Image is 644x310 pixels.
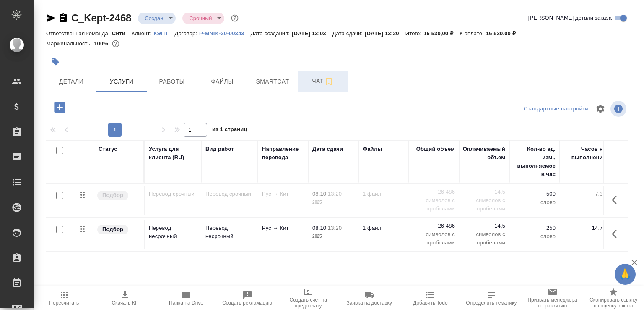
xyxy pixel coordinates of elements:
button: Добавить Todo [400,286,461,310]
span: из 1 страниц [212,124,247,137]
p: 08.10, [312,225,328,231]
a: КЭПТ [153,29,174,37]
p: [DATE] 13:03 [292,30,332,37]
td: 14.71 [560,220,610,249]
p: 08.10, [312,191,328,197]
div: Услуга для клиента (RU) [149,145,197,162]
div: split button [522,102,590,116]
p: Рус → Кит [262,224,304,232]
span: Работы [152,76,192,87]
button: Показать кнопки [607,224,627,244]
p: Подбор [102,225,123,234]
p: Дата сдачи: [332,30,365,37]
p: 250 [514,224,556,232]
div: Часов на выполнение [564,145,606,162]
p: символов с пробелами [463,196,505,213]
button: Папка на Drive [156,286,217,310]
span: Пересчитать [49,300,79,306]
p: 14,5 [463,222,505,230]
button: Скачать КП [95,286,156,310]
p: P-MNIK-20-00343 [199,30,251,37]
p: Клиент: [132,30,153,37]
span: Добавить Todo [413,300,447,306]
button: 0.00 RUB; [110,38,121,49]
p: К оплате: [460,30,486,37]
p: Перевод несрочный [205,224,254,241]
p: Перевод срочный [205,190,254,198]
span: Заявка на доставку [347,300,392,306]
div: Статус [99,145,117,153]
div: Создан [138,13,176,24]
button: Показать кнопки [607,190,627,210]
div: Кол-во ед. изм., выполняемое в час [514,145,556,179]
button: Создать счет на предоплату [278,286,339,310]
div: Файлы [363,145,382,153]
span: Чат [303,76,343,87]
span: Услуги [101,76,142,87]
span: Определить тематику [466,300,517,306]
p: 500 [514,190,556,198]
div: Общий объем [416,145,455,153]
button: Создан [142,15,166,22]
p: 13:20 [328,191,342,197]
p: Перевод срочный [149,190,197,198]
button: Доп статусы указывают на важность/срочность заказа [229,13,240,24]
button: Добавить тэг [46,53,65,71]
div: Создан [182,13,224,24]
p: КЭПТ [153,30,174,37]
p: 1 файл [363,224,405,232]
p: слово [514,198,556,207]
button: Создать рекламацию [217,286,278,310]
button: Призвать менеджера по развитию [522,286,583,310]
button: Скопировать ссылку на оценку заказа [583,286,644,310]
p: Маржинальность: [46,40,94,47]
button: Добавить услугу [48,99,71,116]
p: 13:20 [328,225,342,231]
a: C_Kept-2468 [71,12,131,24]
td: 7.36 [560,186,610,215]
p: 14,5 [463,188,505,196]
p: Сити [112,30,132,37]
a: P-MNIK-20-00343 [199,29,251,37]
span: Папка на Drive [169,300,203,306]
span: Создать счет на предоплату [283,297,334,309]
p: слово [514,232,556,241]
p: 2025 [312,198,354,207]
div: Оплачиваемый объем [463,145,505,162]
button: 🙏 [615,264,636,285]
p: Рус → Кит [262,190,304,198]
span: Файлы [202,76,242,87]
p: 26 486 [413,188,455,196]
p: [DATE] 13:20 [365,30,405,37]
p: 16 530,00 ₽ [486,30,522,37]
p: 100% [94,40,110,47]
p: 1 файл [363,190,405,198]
button: Скопировать ссылку [58,13,68,23]
span: Скачать КП [112,300,138,306]
p: 16 530,00 ₽ [423,30,460,37]
p: Подбор [102,191,123,200]
p: Договор: [174,30,199,37]
div: Вид работ [205,145,234,153]
span: Посмотреть информацию [610,101,628,117]
p: Итого: [405,30,423,37]
button: Определить тематику [461,286,522,310]
span: [PERSON_NAME] детали заказа [528,14,612,22]
p: 2025 [312,232,354,241]
button: Пересчитать [34,286,95,310]
span: 🙏 [618,265,632,283]
button: Заявка на доставку [339,286,400,310]
p: символов с пробелами [463,230,505,247]
p: символов с пробелами [413,230,455,247]
div: Направление перевода [262,145,304,162]
span: Настроить таблицу [590,99,610,119]
div: Дата сдачи [312,145,343,153]
span: Создать рекламацию [222,300,272,306]
span: Детали [51,76,91,87]
span: Скопировать ссылку на оценку заказа [588,297,639,309]
p: Перевод несрочный [149,224,197,241]
span: Призвать менеджера по развитию [527,297,578,309]
button: Скопировать ссылку для ЯМессенджера [46,13,56,23]
p: Ответственная команда: [46,30,112,37]
p: 26 486 [413,222,455,230]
